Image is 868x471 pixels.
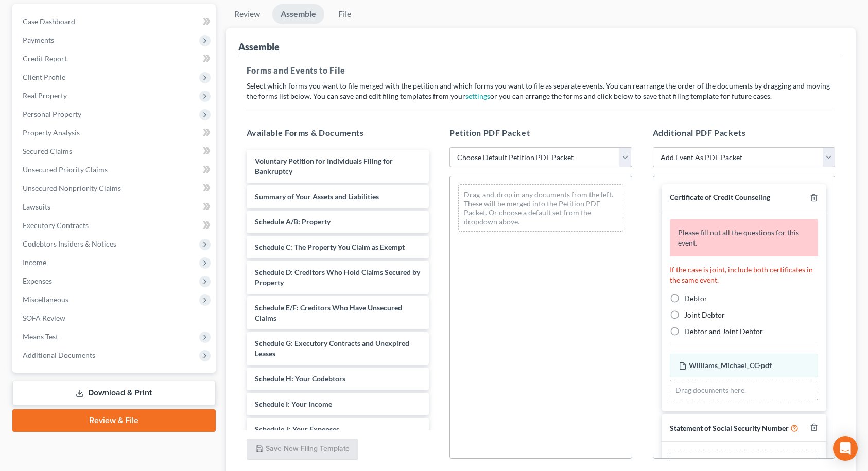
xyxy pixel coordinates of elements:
a: Secured Claims [14,142,216,161]
span: SOFA Review [23,313,65,322]
h5: Available Forms & Documents [247,127,429,139]
div: Drag documents here. [670,380,819,400]
a: Unsecured Priority Claims [14,161,216,179]
span: Voluntary Petition for Individuals Filing for Bankruptcy [255,156,393,176]
span: Joint Debtor [684,310,725,319]
a: Review [226,4,268,24]
span: Case Dashboard [23,17,75,26]
a: Case Dashboard [14,12,216,31]
button: Save New Filing Template [247,439,358,460]
span: Lawsuits [23,202,50,211]
span: Personal Property [23,110,81,118]
span: Unsecured Nonpriority Claims [23,184,121,193]
a: File [328,4,361,24]
span: Client Profile [23,73,65,81]
span: Miscellaneous [23,295,68,304]
span: Williams_Michael_CC-pdf [689,361,772,370]
a: settings [465,92,490,100]
span: Schedule A/B: Property [255,217,331,226]
a: Lawsuits [14,198,216,216]
span: Means Test [23,332,58,341]
span: Debtor [684,294,707,303]
a: Executory Contracts [14,216,216,235]
span: Please fill out all the questions for this event. [678,228,799,247]
span: Income [23,258,46,267]
span: Codebtors Insiders & Notices [23,239,116,248]
span: Real Property [23,91,67,100]
span: Statement of Social Security Number [670,424,789,432]
p: Select which forms you want to file merged with the petition and which forms you want to file as ... [247,81,836,101]
a: SOFA Review [14,309,216,327]
span: Additional Documents [23,351,95,359]
span: Schedule J: Your Expenses [255,425,339,433]
a: Review & File [12,409,216,432]
span: Schedule C: The Property You Claim as Exempt [255,242,405,251]
span: Executory Contracts [23,221,89,230]
a: Credit Report [14,49,216,68]
span: Debtor and Joint Debtor [684,327,763,336]
h5: Forms and Events to File [247,64,836,77]
a: Download & Print [12,381,216,405]
span: Schedule E/F: Creditors Who Have Unsecured Claims [255,303,402,322]
a: Property Analysis [14,124,216,142]
div: Open Intercom Messenger [833,436,858,461]
p: If the case is joint, include both certificates in the same event. [670,265,819,285]
a: Unsecured Nonpriority Claims [14,179,216,198]
span: Schedule G: Executory Contracts and Unexpired Leases [255,339,409,358]
span: Expenses [23,276,52,285]
span: Schedule D: Creditors Who Hold Claims Secured by Property [255,268,420,287]
span: Property Analysis [23,128,80,137]
h5: Additional PDF Packets [653,127,836,139]
span: Unsecured Priority Claims [23,165,108,174]
span: Payments [23,36,54,44]
span: Certificate of Credit Counseling [670,193,770,201]
span: Summary of Your Assets and Liabilities [255,192,379,201]
div: Assemble [238,41,280,53]
span: Secured Claims [23,147,72,155]
div: Drag-and-drop in any documents from the left. These will be merged into the Petition PDF Packet. ... [458,184,623,232]
span: Credit Report [23,54,67,63]
a: Assemble [272,4,324,24]
span: Schedule I: Your Income [255,399,332,408]
span: Schedule H: Your Codebtors [255,374,345,383]
span: Petition PDF Packet [449,128,530,137]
